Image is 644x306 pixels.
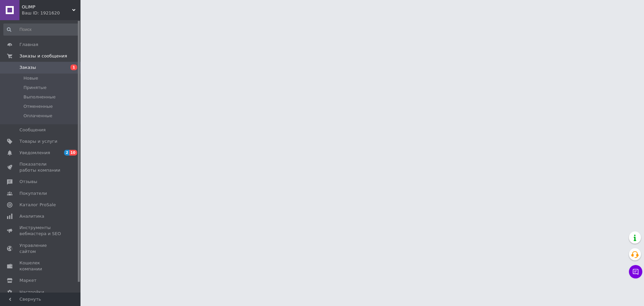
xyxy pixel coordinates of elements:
[23,113,52,119] span: Оплаченные
[19,150,50,156] span: Уведомления
[64,150,69,156] span: 2
[19,161,62,173] span: Показатели работы компании
[629,265,642,278] button: Чат с покупателем
[70,64,77,70] span: 1
[19,213,44,219] span: Аналитика
[23,103,53,110] span: Отмененные
[69,150,77,156] span: 10
[3,24,79,36] input: Поиск
[19,179,37,185] span: Отзывы
[19,138,57,144] span: Товары и услуги
[19,202,56,208] span: Каталог ProSale
[19,127,46,133] span: Сообщения
[19,225,62,237] span: Инструменты вебмастера и SEO
[19,260,62,272] span: Кошелек компании
[23,75,38,81] span: Новые
[19,190,47,196] span: Покупатели
[19,64,36,71] span: Заказы
[19,42,38,48] span: Главная
[19,53,67,59] span: Заказы и сообщения
[19,277,37,283] span: Маркет
[23,85,47,91] span: Принятые
[23,94,56,100] span: Выполненные
[22,4,72,10] span: OLIMP
[19,243,62,255] span: Управление сайтом
[19,289,44,295] span: Настройки
[22,10,80,16] div: Ваш ID: 1921620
